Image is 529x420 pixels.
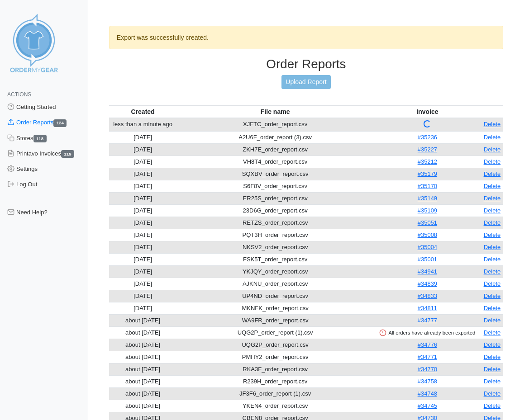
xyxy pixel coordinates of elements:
a: Delete [484,195,501,202]
th: File name [176,106,374,118]
td: about [DATE] [109,400,177,412]
td: AJKNU_order_report.csv [176,278,374,290]
td: YKJQY_order_report.csv [176,265,374,278]
td: [DATE] [109,156,177,168]
a: Delete [484,280,501,287]
span: 124 [53,119,67,127]
td: FSK5T_order_report.csv [176,253,374,265]
a: Delete [484,231,501,238]
a: Delete [484,219,501,226]
td: about [DATE] [109,351,177,363]
span: 119 [61,150,74,158]
td: MKNFK_order_report.csv [176,302,374,314]
td: about [DATE] [109,363,177,375]
td: less than a minute ago [109,118,177,131]
td: PMHY2_order_report.csv [176,351,374,363]
a: #34839 [418,280,437,287]
a: Delete [484,305,501,311]
td: [DATE] [109,278,177,290]
td: ZKH7E_order_report.csv [176,143,374,156]
a: #34748 [418,390,437,397]
a: #35109 [418,207,437,214]
a: #34833 [418,293,437,299]
td: [DATE] [109,241,177,253]
a: #34776 [418,341,437,348]
td: [DATE] [109,217,177,229]
td: RETZS_order_report.csv [176,217,374,229]
td: [DATE] [109,302,177,314]
a: Delete [484,268,501,275]
td: about [DATE] [109,339,177,351]
td: PQT3H_order_report.csv [176,229,374,241]
td: about [DATE] [109,326,177,339]
td: [DATE] [109,143,177,156]
td: [DATE] [109,180,177,192]
a: #35236 [418,134,437,141]
a: Delete [484,134,501,141]
a: Delete [484,378,501,385]
span: Actions [7,91,31,98]
td: UQG2P_order_report (1).csv [176,326,374,339]
a: #35051 [418,219,437,226]
a: Delete [484,256,501,263]
a: Delete [484,366,501,373]
td: [DATE] [109,229,177,241]
td: NKSV2_order_report.csv [176,241,374,253]
a: #35004 [418,244,437,250]
a: Delete [484,354,501,360]
a: #34811 [418,305,437,311]
a: Delete [484,244,501,250]
a: Delete [484,402,501,409]
td: ER25S_order_report.csv [176,192,374,204]
a: Delete [484,170,501,177]
a: #35179 [418,170,437,177]
a: #35008 [418,231,437,238]
h3: Order Reports [109,57,503,71]
td: [DATE] [109,290,177,302]
td: RKA3F_order_report.csv [176,363,374,375]
a: #35212 [418,158,437,165]
a: Delete [484,293,501,299]
td: XJFTC_order_report.csv [176,118,374,131]
th: Created [109,106,177,118]
td: A2U6F_order_report (3).csv [176,131,374,143]
td: [DATE] [109,204,177,217]
td: R239H_order_report.csv [176,375,374,387]
a: Upload Report [281,75,330,89]
a: #35170 [418,183,437,189]
a: #34758 [418,378,437,385]
td: JF3F6_order_report (1).csv [176,387,374,400]
a: #34745 [418,402,437,409]
span: 118 [33,135,47,142]
td: UP4ND_order_report.csv [176,290,374,302]
td: S6F8V_order_report.csv [176,180,374,192]
td: [DATE] [109,131,177,143]
th: Invoice [374,106,481,118]
td: about [DATE] [109,314,177,326]
a: Delete [484,329,501,336]
td: YKEN4_order_report.csv [176,400,374,412]
a: #35001 [418,256,437,263]
div: Export was successfully created. [109,26,503,49]
a: Delete [484,317,501,324]
a: Delete [484,341,501,348]
td: 23D6G_order_report.csv [176,204,374,217]
td: [DATE] [109,168,177,180]
a: #35149 [418,195,437,202]
a: Delete [484,207,501,214]
td: VH8T4_order_report.csv [176,156,374,168]
a: Delete [484,183,501,189]
a: Delete [484,146,501,153]
td: [DATE] [109,265,177,278]
a: Delete [484,390,501,397]
td: about [DATE] [109,375,177,387]
td: SQXBV_order_report.csv [176,168,374,180]
div: All orders have already been exported [376,329,479,337]
a: Delete [484,121,501,127]
td: about [DATE] [109,387,177,400]
td: UQG2P_order_report.csv [176,339,374,351]
a: #34941 [418,268,437,275]
td: [DATE] [109,253,177,265]
a: Delete [484,158,501,165]
a: #34777 [418,317,437,324]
